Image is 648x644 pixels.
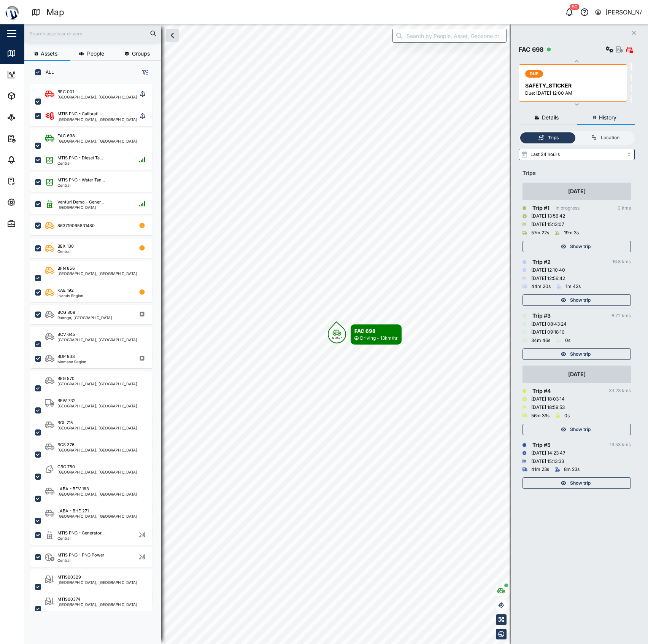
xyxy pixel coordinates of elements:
[354,327,398,335] div: FAC 698
[610,441,631,448] div: 19.53 kms
[57,133,75,139] div: FAC 698
[570,295,591,305] span: Show trip
[568,370,586,378] div: [DATE]
[57,272,137,275] div: [GEOGRAPHIC_DATA], [GEOGRAPHIC_DATA]
[531,396,565,403] div: [DATE] 18:03:14
[57,486,89,492] div: LABA - BFV 163
[601,134,619,142] div: Location
[57,223,95,229] div: 863719065831480
[548,134,559,142] div: Trips
[20,156,43,164] div: Alarms
[57,243,74,250] div: BEX 130
[87,51,104,56] span: People
[530,70,539,77] span: DUE
[30,81,161,638] div: grid
[57,161,103,165] div: Central
[57,404,137,408] div: [GEOGRAPHIC_DATA], [GEOGRAPHIC_DATA]
[57,398,76,404] div: BEW 732
[568,187,586,196] div: [DATE]
[523,241,631,252] button: Show trip
[57,603,137,606] div: [GEOGRAPHIC_DATA], [GEOGRAPHIC_DATA]
[57,205,104,209] div: [GEOGRAPHIC_DATA]
[519,45,543,54] div: FAC 698
[570,424,591,435] span: Show trip
[57,287,74,294] div: KAE 192
[57,470,137,474] div: [GEOGRAPHIC_DATA], [GEOGRAPHIC_DATA]
[532,387,551,395] div: Trip # 4
[611,312,631,320] div: 6.72 kms
[532,204,550,212] div: Trip # 1
[556,205,580,212] div: In progress
[57,552,104,558] div: MTIS PNG - PNG Power
[531,458,564,465] div: [DATE] 15:13:33
[57,580,137,584] div: [GEOGRAPHIC_DATA], [GEOGRAPHIC_DATA]
[525,81,622,90] div: SAFETY_STICKER
[57,420,73,426] div: BGL 715
[542,115,559,120] span: Details
[41,51,57,56] span: Assets
[531,337,550,344] div: 34m 46s
[531,404,565,411] div: [DATE] 18:59:53
[523,477,631,489] button: Show trip
[523,348,631,360] button: Show trip
[57,111,102,117] div: MTIS PNG - Calibrati...
[57,492,137,496] div: [GEOGRAPHIC_DATA], [GEOGRAPHIC_DATA]
[57,442,75,448] div: BGS 376
[57,508,89,514] div: LABA - BHE 271
[523,294,631,306] button: Show trip
[20,70,54,79] div: Dashboard
[531,412,550,420] div: 56m 39s
[57,360,86,364] div: Momase Region
[565,283,581,290] div: 1m 42s
[523,169,631,177] div: Trips
[57,265,75,272] div: BFN 856
[531,229,549,237] div: 57m 22s
[609,387,631,394] div: 33.23 kms
[57,596,80,603] div: MTIS00374
[20,49,37,57] div: Map
[570,478,591,488] span: Show trip
[57,426,137,430] div: [GEOGRAPHIC_DATA], [GEOGRAPHIC_DATA]
[41,69,54,75] label: ALL
[519,149,635,160] input: Select range
[392,29,507,43] input: Search by People, Asset, Geozone or Place
[57,530,105,536] div: MTIS PNG - Generator...
[594,7,642,17] button: [PERSON_NAME]
[57,155,103,161] div: MTIS PNG - Diesel Ta...
[20,134,46,143] div: Reports
[332,336,342,339] div: N 357°
[57,294,83,297] div: Islands Region
[132,51,150,56] span: Groups
[46,6,64,19] div: Map
[564,466,580,473] div: 8m 23s
[564,412,570,420] div: 0s
[599,115,616,120] span: History
[57,95,137,99] div: [GEOGRAPHIC_DATA], [GEOGRAPHIC_DATA]
[532,312,551,320] div: Trip # 3
[531,275,565,282] div: [DATE] 12:56:42
[57,183,105,187] div: Central
[29,28,157,39] input: Search assets or drivers
[20,92,43,100] div: Assets
[57,353,75,360] div: BDP 938
[612,258,631,266] div: 16.8 kms
[618,205,631,212] div: 0 kms
[24,24,648,644] canvas: Map
[531,283,551,290] div: 44m 20s
[57,558,104,562] div: Central
[57,382,137,386] div: [GEOGRAPHIC_DATA], [GEOGRAPHIC_DATA]
[20,177,41,185] div: Tasks
[328,324,402,345] div: Map marker
[523,424,631,435] button: Show trip
[20,219,42,228] div: Admin
[57,514,137,518] div: [GEOGRAPHIC_DATA], [GEOGRAPHIC_DATA]
[57,250,74,253] div: Central
[531,221,564,228] div: [DATE] 15:13:07
[565,337,570,344] div: 0s
[532,258,551,266] div: Trip # 2
[531,466,549,473] div: 41m 23s
[605,8,642,17] div: [PERSON_NAME]
[20,198,47,207] div: Settings
[531,329,565,336] div: [DATE] 09:18:10
[525,90,622,97] div: Due: [DATE] 12:00 AM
